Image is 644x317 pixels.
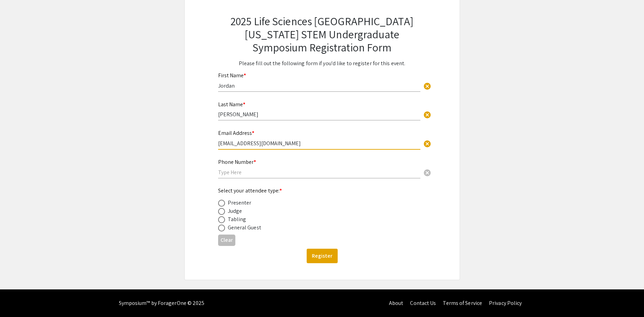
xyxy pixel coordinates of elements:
[228,199,252,207] div: Presenter
[389,299,403,307] a: About
[5,286,29,312] iframe: Chat
[443,299,482,307] a: Terms of Service
[228,207,242,215] div: Judge
[420,79,434,92] button: Clear
[423,169,431,177] span: cancel
[420,108,434,121] button: Clear
[420,137,434,150] button: Clear
[410,299,436,307] a: Contact Us
[218,187,282,194] mat-label: Select your attendee type:
[423,82,431,90] span: cancel
[228,215,246,224] div: Tabling
[119,289,205,317] div: Symposium™ by ForagerOne © 2025
[218,101,245,108] mat-label: Last Name
[218,111,420,118] input: Type Here
[218,235,235,246] button: Clear
[228,224,261,232] div: General Guest
[420,165,434,179] button: Clear
[218,72,246,79] mat-label: First Name
[423,111,431,119] span: cancel
[218,14,426,54] h2: 2025 Life Sciences [GEOGRAPHIC_DATA][US_STATE] STEM Undergraduate Symposium Registration Form
[218,140,420,147] input: Type Here
[423,140,431,148] span: cancel
[218,158,256,166] mat-label: Phone Number
[218,59,426,68] p: Please fill out the following form if you'd like to register for this event.
[307,249,338,263] button: Register
[218,129,254,137] mat-label: Email Address
[489,299,522,307] a: Privacy Policy
[218,82,420,89] input: Type Here
[218,169,420,176] input: Type Here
